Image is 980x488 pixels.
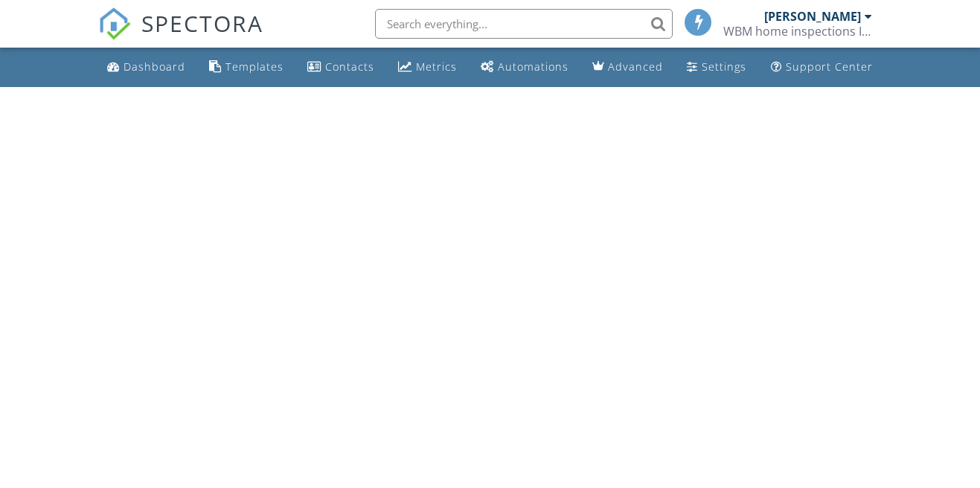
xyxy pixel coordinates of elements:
div: [PERSON_NAME] [764,9,861,24]
input: Search everything... [375,9,673,39]
a: Contacts [301,54,380,81]
a: Dashboard [101,54,191,81]
div: Templates [225,60,284,74]
div: Support Center [786,60,873,74]
div: Advanced [608,60,663,74]
a: Metrics [392,54,463,81]
img: The Best Home Inspection Software - Spectora [98,7,131,40]
span: SPECTORA [141,7,263,39]
a: SPECTORA [98,20,263,51]
a: Templates [203,54,289,81]
div: Metrics [416,60,457,74]
div: Automations [498,60,569,74]
div: Dashboard [124,60,185,74]
div: Contacts [325,60,374,74]
a: Advanced [586,54,669,81]
a: Automations (Basic) [475,54,574,81]
a: Settings [681,54,752,81]
a: Support Center [765,54,879,81]
div: WBM home inspections Inc [723,24,872,39]
div: Settings [702,60,746,74]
